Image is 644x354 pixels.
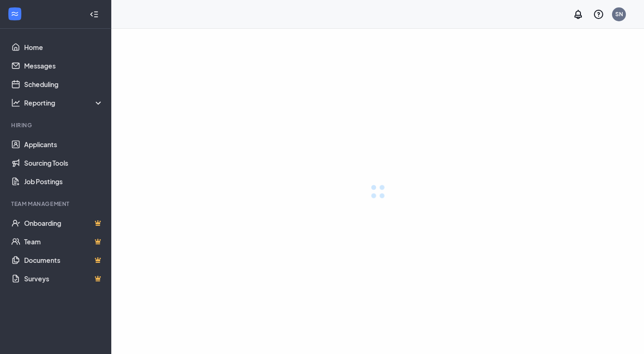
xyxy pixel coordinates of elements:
a: Job Postings [24,172,103,191]
svg: WorkstreamLogo [10,9,19,19]
a: Scheduling [24,75,103,93]
a: OnboardingCrown [24,214,103,232]
a: Home [24,38,103,56]
svg: Analysis [11,98,20,107]
svg: Notifications [573,9,584,20]
svg: QuestionInfo [593,9,604,20]
a: SurveysCrown [24,269,103,288]
div: Team Management [11,200,102,208]
div: Hiring [11,121,102,129]
a: Sourcing Tools [24,154,103,172]
svg: Collapse [89,10,99,19]
div: SN [615,10,623,18]
a: TeamCrown [24,232,103,251]
a: DocumentsCrown [24,251,103,269]
a: Applicants [24,135,103,154]
a: Messages [24,56,103,75]
div: Reporting [24,98,104,107]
